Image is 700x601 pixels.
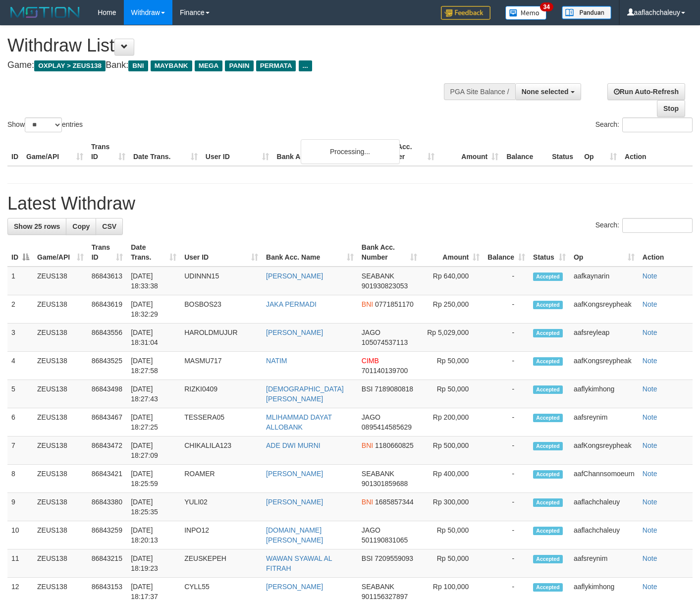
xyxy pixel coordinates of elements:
td: 86843525 [88,352,127,380]
th: User ID [202,138,273,166]
td: [DATE] 18:27:58 [127,352,180,380]
a: Note [643,583,657,591]
td: [DATE] 18:33:38 [127,267,180,295]
td: ZEUS138 [33,408,88,437]
td: ZEUS138 [33,380,88,408]
th: Date Trans. [129,138,202,166]
td: UDINNN15 [180,267,262,295]
td: 9 [7,493,33,521]
span: Accepted [533,527,563,535]
td: - [484,521,529,549]
td: BOSBOS23 [180,295,262,324]
td: ZEUS138 [33,493,88,521]
a: WAWAN SYAWAL AL FITRAH [266,554,332,572]
td: YULI02 [180,493,262,521]
span: Accepted [533,442,563,450]
a: [PERSON_NAME] [266,328,323,336]
td: - [484,380,529,408]
span: Copy 901301859688 to clipboard [362,480,408,488]
label: Search: [595,218,693,233]
td: - [484,549,529,578]
a: CSV [96,218,123,235]
th: Status: activate to sort column ascending [529,238,570,267]
th: Game/API [22,138,87,166]
img: Button%20Memo.svg [505,6,547,20]
td: - [484,352,529,380]
th: Date Trans.: activate to sort column ascending [127,238,180,267]
input: Search: [622,218,693,233]
td: aafsreynim [570,408,639,437]
td: CHIKALILA123 [180,437,262,465]
td: ZEUS138 [33,521,88,549]
span: SEABANK [362,583,394,591]
td: aafKongsreypheak [570,437,639,465]
td: 86843380 [88,493,127,521]
span: Copy 901156327897 to clipboard [362,593,408,601]
td: 8 [7,465,33,493]
span: Copy 701140139700 to clipboard [362,367,408,375]
a: [PERSON_NAME] [266,272,323,280]
th: Balance: activate to sort column ascending [484,238,529,267]
a: [PERSON_NAME] [266,583,323,591]
span: JAGO [362,413,380,421]
td: 2 [7,295,33,324]
td: 86843556 [88,324,127,352]
td: [DATE] 18:27:25 [127,408,180,437]
span: BNI [362,441,373,449]
td: RIZKI0409 [180,380,262,408]
a: NATIM [266,357,287,365]
td: ROAMER [180,465,262,493]
a: JAKA PERMADI [266,300,317,308]
a: Note [643,441,657,449]
a: [DOMAIN_NAME][PERSON_NAME] [266,526,323,544]
td: 86843613 [88,267,127,295]
span: CIMB [362,357,379,365]
th: Balance [502,138,548,166]
td: - [484,324,529,352]
td: [DATE] 18:20:13 [127,521,180,549]
a: [PERSON_NAME] [266,498,323,506]
a: Stop [657,100,685,117]
td: Rp 50,000 [421,521,484,549]
a: Note [643,272,657,280]
td: [DATE] 18:19:23 [127,549,180,578]
a: [PERSON_NAME] [266,470,323,478]
a: Note [643,498,657,506]
span: PERMATA [256,60,296,71]
span: BNI [128,60,148,71]
span: SEABANK [362,272,394,280]
span: PANIN [225,60,253,71]
img: MOTION_logo.png [7,5,83,20]
a: [DEMOGRAPHIC_DATA][PERSON_NAME] [266,385,344,403]
td: ZEUS138 [33,295,88,324]
span: BSI [362,554,373,562]
span: BSI [362,385,373,393]
img: panduan.png [562,6,611,19]
td: Rp 640,000 [421,267,484,295]
div: Processing... [301,139,400,164]
span: Accepted [533,301,563,309]
a: Note [643,357,657,365]
span: OXPLAY > ZEUS138 [34,60,106,71]
span: MAYBANK [151,60,192,71]
label: Show entries [7,117,83,132]
th: Trans ID: activate to sort column ascending [88,238,127,267]
span: Copy [72,222,90,230]
th: Bank Acc. Name [273,138,375,166]
span: Copy 901930823053 to clipboard [362,282,408,290]
span: Accepted [533,583,563,592]
td: Rp 200,000 [421,408,484,437]
td: 5 [7,380,33,408]
a: Note [643,385,657,393]
td: 1 [7,267,33,295]
a: MLIHAMMAD DAYAT ALLOBANK [266,413,332,431]
td: aafkaynarin [570,267,639,295]
a: Copy [66,218,96,235]
div: PGA Site Balance / [444,83,515,100]
td: aafsreynim [570,549,639,578]
th: Trans ID [87,138,129,166]
span: Copy 7209559093 to clipboard [375,554,413,562]
span: Accepted [533,555,563,563]
span: None selected [522,88,569,96]
td: aaflachchaleuy [570,493,639,521]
